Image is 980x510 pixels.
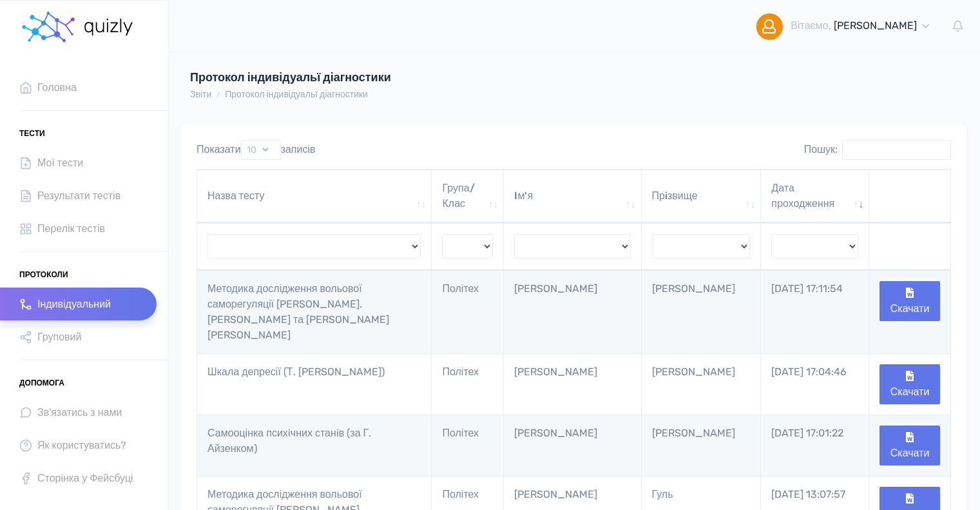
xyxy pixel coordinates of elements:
nav: breadcrumb [190,88,368,101]
span: Головна [37,79,77,96]
img: homepage [83,19,135,35]
label: Показати записів [197,140,316,160]
td: [PERSON_NAME] [504,353,641,415]
td: Політех [432,415,504,476]
td: [PERSON_NAME] [642,270,762,353]
td: Самооцінка психiчних станiв (за Г. Айзенком) [197,415,432,476]
th: Прiзвище: активувати для сортування стовпців за зростанням [642,170,762,223]
th: Дата проходження: активувати для сортування стовпців за зростанням [761,170,869,223]
li: Протокол індивідуальї діагностики [211,88,368,101]
label: Пошук: [804,140,951,160]
span: [PERSON_NAME] [834,19,917,32]
td: Шкала депресії (Т. [PERSON_NAME]) [197,353,432,415]
input: Пошук: [842,140,951,160]
span: Груповий [37,328,81,346]
th: Iм'я: активувати для сортування стовпців за зростанням [504,170,641,223]
td: [DATE] 17:11:54 [761,270,869,353]
td: [PERSON_NAME] [504,270,641,353]
span: Тести [19,124,45,143]
td: [PERSON_NAME] [642,353,762,415]
td: [DATE] 17:01:22 [761,415,869,476]
span: Як користуватись? [37,436,126,454]
td: Політех [432,270,504,353]
th: Група/Клас: активувати для сортування стовпців за зростанням [432,170,504,223]
li: Звіти [190,88,211,101]
span: Результати тестів [37,187,120,204]
td: [PERSON_NAME] [504,415,641,476]
button: Скачати [879,281,940,321]
span: Мої тести [37,154,83,172]
td: Методика дослідження вольової саморегуляції [PERSON_NAME]. [PERSON_NAME] та [PERSON_NAME] [PERSON... [197,270,432,353]
h4: Протокол індивідуальї діагностики [190,71,629,85]
a: homepage homepage [19,1,135,52]
select: Показатизаписів [241,140,281,160]
span: Допомога [19,373,64,393]
span: Протоколи [19,265,68,284]
td: Політех [432,353,504,415]
button: Скачати [879,426,940,466]
button: Скачати [879,364,940,404]
span: Перелік тестів [37,220,105,237]
span: Сторінка у Фейсбуці [37,469,133,487]
td: [DATE] 17:04:46 [761,353,869,415]
span: Зв'язатись з нами [37,404,122,421]
span: Індивідуальний [37,295,111,313]
td: [PERSON_NAME] [642,415,762,476]
th: Назва тесту: активувати для сортування стовпців за зростанням [197,170,432,223]
img: homepage [19,8,77,46]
